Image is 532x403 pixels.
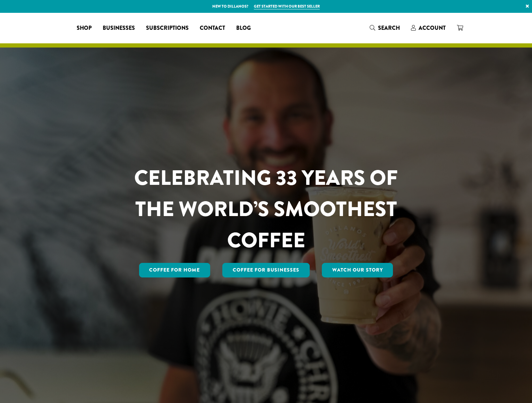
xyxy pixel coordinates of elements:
span: Account [419,24,446,32]
span: Contact [200,24,225,33]
a: Coffee for Home [139,263,211,277]
span: Search [378,24,400,32]
span: Shop [77,24,92,33]
a: Get started with our best seller [254,3,320,9]
span: Subscriptions [146,24,189,33]
a: Search [364,22,405,34]
a: Shop [71,23,97,34]
a: Watch Our Story [322,263,393,277]
span: Businesses [103,24,135,33]
h1: CELEBRATING 33 YEARS OF THE WORLD’S SMOOTHEST COFFEE [114,162,418,256]
a: Coffee For Businesses [222,263,310,277]
span: Blog [236,24,251,33]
